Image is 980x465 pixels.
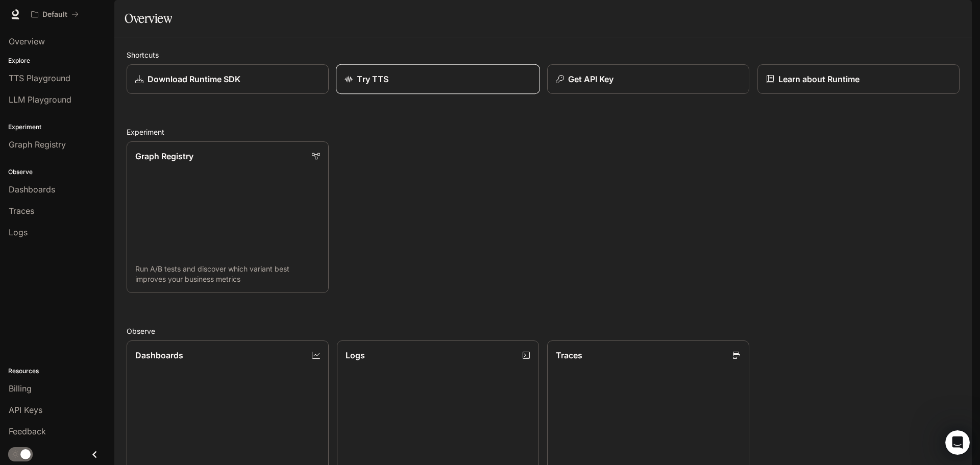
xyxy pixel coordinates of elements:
[547,64,749,94] button: Get API Key
[127,50,960,60] h2: Shortcuts
[135,150,193,162] p: Graph Registry
[346,349,365,361] p: Logs
[357,73,388,85] p: Try TTS
[568,73,614,85] p: Get API Key
[757,64,960,94] a: Learn about Runtime
[127,127,960,137] h2: Experiment
[135,349,183,361] p: Dashboards
[556,349,582,361] p: Traces
[127,141,329,293] a: Graph RegistryRun A/B tests and discover which variant best improves your business metrics
[27,4,83,25] button: All workspaces
[42,10,67,19] p: Default
[336,64,540,94] a: Try TTS
[127,326,960,336] h2: Observe
[127,64,329,94] a: Download Runtime SDK
[778,73,860,85] p: Learn about Runtime
[135,264,320,284] p: Run A/B tests and discover which variant best improves your business metrics
[148,73,240,85] p: Download Runtime SDK
[945,430,970,455] iframe: Intercom live chat
[125,8,172,29] h1: Overview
